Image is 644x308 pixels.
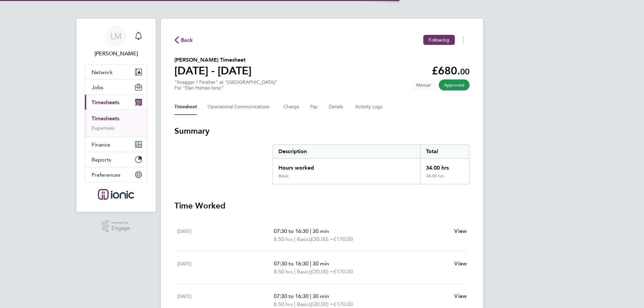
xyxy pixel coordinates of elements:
div: Description [273,145,420,158]
span: | [310,228,311,234]
span: Timesheets [92,99,119,106]
button: Activity Logs [355,99,383,115]
span: 8.50 hrs [274,236,293,242]
span: 07:30 to 16:30 [274,228,309,234]
span: Following [429,37,449,43]
span: (£20.00) = [309,301,333,307]
h2: [PERSON_NAME] Timesheet [174,56,252,64]
h3: Time Worked [174,200,470,211]
span: 00 [460,67,470,76]
span: Preferences [92,172,120,178]
span: Laura Moody [85,50,148,58]
span: LM [110,32,122,41]
button: Finance [85,137,147,152]
div: 34.00 hrs [420,159,469,173]
div: [DATE] [177,260,274,276]
button: Back [174,36,193,44]
app-decimal: £680. [432,64,470,77]
span: 30 min [313,293,329,299]
span: | [294,236,296,242]
span: | [310,260,311,267]
div: Total [420,145,469,158]
button: Charge [283,99,300,115]
span: 07:30 to 16:30 [274,293,309,299]
a: Powered byEngage [102,220,130,233]
a: View [454,260,467,268]
span: This timesheet was manually created. [411,79,436,90]
span: 8.50 hrs [274,268,293,275]
button: Reports [85,152,147,167]
h1: [DATE] - [DATE] [174,64,252,77]
span: View [454,228,467,234]
div: 34.00 hrs [420,173,469,184]
a: LM[PERSON_NAME] [85,25,148,58]
span: £170.00 [333,236,353,242]
button: Timesheets [85,95,147,110]
span: | [310,293,311,299]
a: Timesheets [92,115,119,122]
span: Network [92,69,113,75]
button: Timesheet [174,99,197,115]
span: £170.00 [333,301,353,307]
span: Back [181,36,193,44]
a: View [454,227,467,235]
button: Operational Communications [208,99,273,115]
span: Basic [297,268,309,276]
span: View [454,293,467,299]
button: Timesheets Menu [458,35,470,45]
div: Basic [278,173,288,179]
div: Hours worked [273,159,420,173]
span: Finance [92,141,110,148]
div: For "Elan Homes Ionic" [174,85,277,91]
div: "Snagger / Finisher" at "[GEOGRAPHIC_DATA]" [174,79,277,91]
span: (£20.00) = [309,236,333,242]
img: ionic-logo-retina.png [98,189,134,200]
div: Summary [273,144,470,184]
span: Basic [297,235,309,243]
span: Reports [92,157,111,163]
span: (£20.00) = [309,268,333,275]
a: Go to home page [85,189,148,200]
a: View [454,292,467,300]
span: View [454,260,467,267]
span: 30 min [313,228,329,234]
span: £170.00 [333,268,353,275]
span: | [294,268,296,275]
button: Network [85,65,147,79]
span: 07:30 to 16:30 [274,260,309,267]
div: Timesheets [85,110,147,137]
span: Powered by [111,220,130,226]
span: | [294,301,296,307]
span: 8.50 hrs [274,301,293,307]
button: Following [423,35,455,45]
div: [DATE] [177,227,274,243]
button: Details [329,99,344,115]
h3: Summary [174,126,470,136]
a: Expenses [92,125,114,131]
nav: Main navigation [76,19,156,212]
span: 30 min [313,260,329,267]
span: Engage [111,226,130,231]
button: Preferences [85,167,147,182]
span: Jobs [92,84,103,90]
button: Jobs [85,80,147,95]
button: Pay [310,99,318,115]
span: This timesheet has been approved. [439,79,470,90]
